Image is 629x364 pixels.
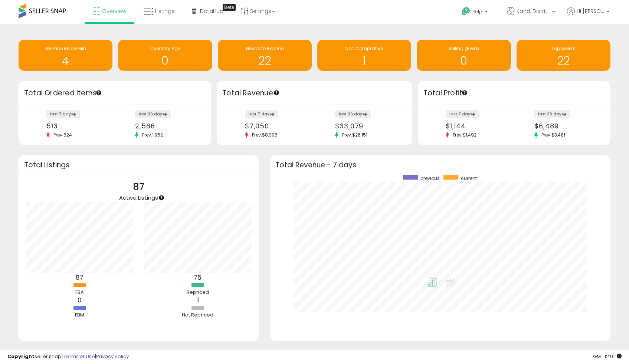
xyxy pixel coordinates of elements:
a: Inventory Age 0 [118,40,212,71]
div: $6,489 [534,122,597,130]
h3: Total Listings [24,162,253,168]
div: Not Repriced [176,312,220,319]
span: Help [472,9,482,15]
i: Get Help [461,7,471,16]
strong: Copyright [7,353,35,360]
h3: Total Profit [423,88,605,98]
h1: 22 [520,55,607,67]
label: last 7 days [245,110,278,118]
div: 2,566 [135,122,198,130]
div: $33,079 [335,122,399,130]
h1: 22 [222,55,308,67]
label: last 30 days [135,110,171,118]
h1: 4 [22,55,109,67]
div: Repriced [176,289,220,296]
div: Tooltip anchor [95,89,102,96]
h3: Total Revenue - 7 days [275,162,605,168]
h1: 1 [321,55,407,67]
span: Prev: $26,151 [338,132,371,138]
h3: Total Ordered Items [24,88,206,98]
div: Tooltip anchor [223,4,236,11]
span: BB Price Below Min [45,45,86,52]
span: Prev: $8,096 [248,132,281,138]
a: Help [456,1,495,24]
h3: Total Revenue [222,88,407,98]
a: Selling @ Max 0 [417,40,511,71]
span: Inventory Age [150,45,180,52]
a: Top Sellers 22 [517,40,610,71]
span: current [461,175,477,181]
span: DataHub [200,7,223,15]
span: Prev: 1,952 [138,132,167,138]
h1: 0 [122,55,208,67]
a: BB Price Below Min 4 [19,40,112,71]
b: 11 [196,296,200,305]
h1: 0 [420,55,507,67]
label: last 7 days [446,110,479,118]
span: Hi [PERSON_NAME] [577,7,605,15]
a: Terms of Use [63,353,95,360]
a: Non Competitive 1 [317,40,411,71]
div: $1,144 [446,122,509,130]
div: FBA [57,289,102,296]
div: 513 [46,122,109,130]
b: 76 [194,273,202,282]
a: Privacy Policy [96,353,129,360]
span: Listings [155,7,174,15]
a: Needs to Reprice 22 [218,40,312,71]
b: 87 [76,273,83,282]
span: Prev: 624 [50,132,76,138]
div: FBM [57,312,102,319]
label: last 30 days [335,110,371,118]
p: 87 [119,180,158,194]
label: last 30 days [534,110,570,118]
span: Active Listings [119,194,158,201]
div: seller snap | | [7,353,129,360]
span: Selling @ Max [448,45,479,52]
div: Tooltip anchor [461,89,468,96]
span: Non Competitive [345,45,383,52]
label: last 7 days [46,110,80,118]
span: Needs to Reprice [246,45,284,52]
span: 2025-10-10 12:01 GMT [593,353,622,360]
span: Prev: $3,481 [538,132,569,138]
span: Overview [102,7,126,15]
div: Tooltip anchor [273,89,280,96]
div: Tooltip anchor [158,194,165,201]
span: KandLDistribution LLC [517,7,550,15]
span: Prev: $1,492 [449,132,480,138]
b: 0 [78,296,82,305]
span: previous [420,175,440,181]
div: $7,050 [245,122,309,130]
a: Hi [PERSON_NAME] [567,7,610,24]
span: Top Sellers [551,45,576,52]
